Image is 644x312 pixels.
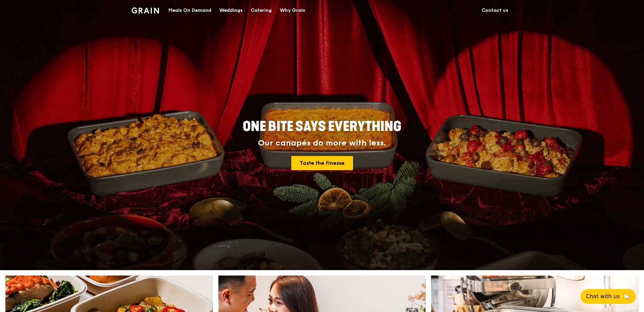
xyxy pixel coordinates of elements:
div: Our canapés do more with less. [200,138,444,148]
a: Weddings [215,0,247,21]
span: 🦙 [622,292,630,301]
a: Taste the finesse [291,156,353,170]
a: Why Grain [276,0,310,21]
span: ONE BITE SAYS EVERYTHING [243,119,401,135]
span: Chat with us [586,292,620,301]
div: Why Grain [280,0,305,21]
a: Contact us [478,0,512,21]
a: Catering [247,0,276,21]
img: Grain [132,7,159,14]
div: Catering [251,0,272,21]
button: Chat with us🦙 [581,289,636,304]
div: Meals On Demand [168,0,211,21]
div: Weddings [219,0,243,21]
